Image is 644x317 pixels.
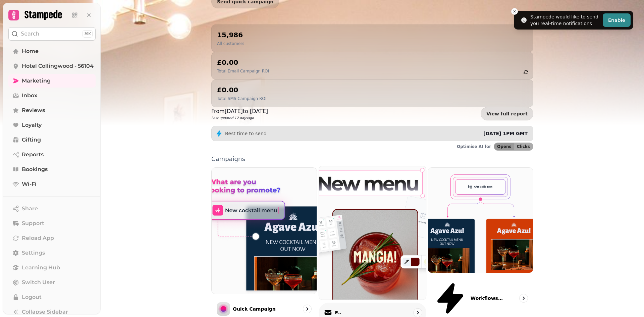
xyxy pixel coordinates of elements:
a: Gifting [8,133,96,147]
p: Total SMS Campaign ROI [217,96,266,101]
span: Bookings [22,165,48,173]
p: Workflows (coming soon) [471,295,504,302]
span: Collapse Sidebar [22,308,68,316]
a: Reviews [8,104,96,117]
span: Clicks [517,145,530,149]
button: Support [8,217,96,230]
img: Email [314,160,431,307]
p: Best time to send [225,130,267,137]
h2: £0.00 [217,58,269,67]
svg: go to [304,306,311,312]
svg: go to [414,309,421,316]
a: View full report [481,107,533,120]
button: Enable [603,13,631,27]
button: Switch User [8,276,96,289]
span: [DATE] 1PM GMT [483,131,528,136]
a: Hotel Collingwood - 56104 [8,59,96,73]
a: Settings [8,246,96,260]
img: Workflows (coming soon) [428,168,533,273]
p: Campaigns [211,156,533,162]
span: Reports [22,151,44,159]
p: Email [335,309,341,316]
h2: £0.00 [217,85,266,95]
span: Gifting [22,136,41,144]
span: Logout [22,293,42,301]
svg: go to [520,295,527,302]
a: Wi-Fi [8,177,96,191]
span: Reviews [22,106,45,114]
span: Wi-Fi [22,180,37,188]
span: Learning Hub [22,264,60,272]
a: Loyalty [8,118,96,132]
span: Home [22,47,39,55]
a: Reports [8,148,96,161]
span: Share [22,205,38,213]
p: Last updated 12 days ago [211,115,268,120]
span: Settings [22,249,45,257]
span: Switch User [22,278,55,286]
span: Inbox [22,92,37,100]
a: Inbox [8,89,96,102]
img: Quick Campaign [212,168,317,294]
button: Search⌘K [8,27,96,41]
button: Logout [8,290,96,304]
h2: 15,986 [217,30,244,40]
button: Opens [494,143,514,150]
p: From [DATE] to [DATE] [211,107,268,115]
p: Optimise AI for [457,144,491,149]
p: Total Email Campaign ROI [217,68,269,74]
a: Learning Hub [8,261,96,274]
div: Stampede would like to send you real-time notifications [530,13,600,27]
span: Hotel Collingwood - 56104 [22,62,94,70]
div: ⌘K [83,30,93,38]
p: All customers [217,41,244,46]
button: refresh [520,66,532,78]
span: Opens [497,145,512,149]
button: Close toast [511,8,518,15]
p: Search [21,30,39,38]
a: Home [8,45,96,58]
span: Reload App [22,234,54,242]
button: Clicks [514,143,533,150]
a: Bookings [8,163,96,176]
span: Loyalty [22,121,42,129]
button: Reload App [8,231,96,245]
a: Marketing [8,74,96,88]
p: Quick Campaign [233,306,276,312]
button: Share [8,202,96,215]
span: Support [22,219,44,227]
span: Marketing [22,77,51,85]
